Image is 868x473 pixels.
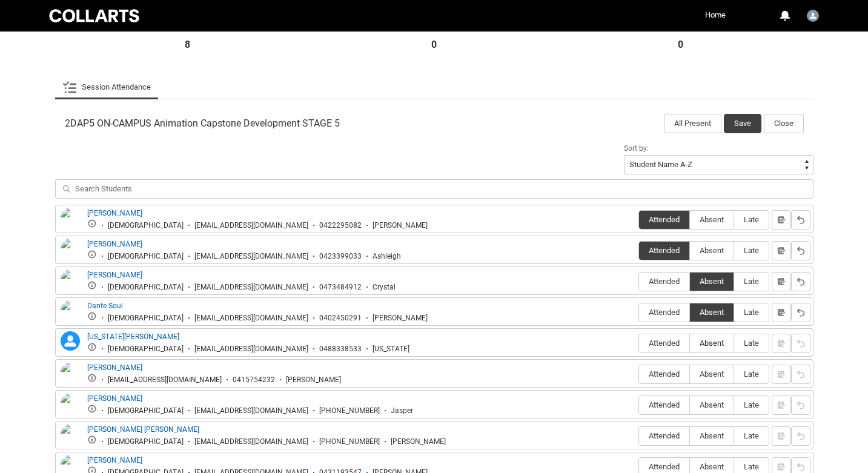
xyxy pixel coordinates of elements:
span: Absent [690,369,734,379]
div: [PERSON_NAME] [391,437,446,446]
span: Attended [639,369,689,379]
div: [EMAIL_ADDRESS][DOMAIN_NAME] [108,375,222,385]
a: [PERSON_NAME] [87,363,142,372]
button: Reset [791,272,810,291]
div: 0473484912 [319,283,362,292]
button: Reset [791,241,810,260]
a: Dante Soul [87,302,123,310]
div: [EMAIL_ADDRESS][DOMAIN_NAME] [194,283,308,292]
div: [DEMOGRAPHIC_DATA] [108,437,184,446]
button: Save [724,114,761,133]
button: Close [764,114,804,133]
lightning-icon: Georgia Chard [61,331,80,351]
button: Reset [791,334,810,353]
div: [EMAIL_ADDRESS][DOMAIN_NAME] [194,221,308,230]
span: Late [734,308,769,317]
span: Absent [690,339,734,348]
a: [PERSON_NAME] [PERSON_NAME] [87,425,199,434]
span: Absent [690,308,734,317]
span: Attended [639,400,689,409]
div: [PHONE_NUMBER] [319,437,380,446]
div: [DEMOGRAPHIC_DATA] [108,252,184,261]
span: Absent [690,400,734,409]
button: User Profile Lucy.Hayes [804,5,822,24]
span: Late [734,369,769,379]
img: Kathleen Grace Dalton Phillips [61,424,80,468]
img: Jennifer Lindner [61,393,80,420]
button: Notes [772,303,791,322]
span: Late [734,339,769,348]
div: [PHONE_NUMBER] [319,406,380,415]
button: Reset [791,303,810,322]
a: Session Attendance [62,75,151,99]
div: 0422295082 [319,221,362,230]
span: Late [734,277,769,286]
div: 0415754232 [233,375,275,385]
button: Reset [791,210,810,230]
span: Late [734,400,769,409]
div: 0488338533 [319,345,362,354]
div: [DEMOGRAPHIC_DATA] [108,283,184,292]
span: Attended [639,308,689,317]
div: [EMAIL_ADDRESS][DOMAIN_NAME] [194,437,308,446]
div: [DEMOGRAPHIC_DATA] [108,406,184,415]
div: 0402450291 [319,314,362,323]
div: [PERSON_NAME] [373,314,428,323]
div: [EMAIL_ADDRESS][DOMAIN_NAME] [194,345,308,354]
div: [EMAIL_ADDRESS][DOMAIN_NAME] [194,314,308,323]
span: Attended [639,277,689,286]
a: [PERSON_NAME] [87,240,142,248]
span: Sort by: [624,144,649,153]
img: Dante Soul [61,300,80,327]
img: Alice De Luca [61,208,80,243]
span: Attended [639,431,689,440]
a: [PERSON_NAME] [87,209,142,217]
span: Late [734,215,769,224]
button: Reset [791,426,810,446]
input: Search Students [55,179,813,199]
div: [DEMOGRAPHIC_DATA] [108,345,184,354]
span: Attended [639,246,689,255]
span: Late [734,431,769,440]
strong: 0 [431,39,437,51]
img: Jazmine Atwell [61,362,80,389]
div: [EMAIL_ADDRESS][DOMAIN_NAME] [194,252,308,261]
span: Late [734,462,769,471]
button: Notes [772,241,791,260]
span: Absent [690,462,734,471]
span: Attended [639,339,689,348]
img: Ashleigh-Kate Koenig [61,239,80,274]
div: [PERSON_NAME] [286,375,341,385]
div: [DEMOGRAPHIC_DATA] [108,221,184,230]
span: 2DAP5 ON-CAMPUS Animation Capstone Development STAGE 5 [65,117,340,130]
div: Ashleigh [373,252,401,261]
div: Jasper [391,406,413,415]
a: [US_STATE][PERSON_NAME] [87,332,179,341]
img: Crystal Alderson [61,270,80,296]
div: [US_STATE] [373,345,409,354]
a: [PERSON_NAME] [87,456,142,465]
span: Attended [639,215,689,224]
div: Crystal [373,283,396,292]
strong: 0 [678,39,683,51]
span: Late [734,246,769,255]
a: Home [702,6,729,24]
button: Notes [772,272,791,291]
a: [PERSON_NAME] [87,271,142,279]
li: Session Attendance [55,75,158,99]
img: Lucy.Hayes [807,10,819,22]
span: Absent [690,215,734,224]
span: Absent [690,246,734,255]
a: [PERSON_NAME] [87,394,142,403]
div: 0423399033 [319,252,362,261]
strong: 8 [185,39,190,51]
button: All Present [664,114,721,133]
div: [PERSON_NAME] [373,221,428,230]
div: [DEMOGRAPHIC_DATA] [108,314,184,323]
span: Absent [690,431,734,440]
span: Absent [690,277,734,286]
button: Reset [791,365,810,384]
button: Notes [772,210,791,230]
span: Attended [639,462,689,471]
button: Reset [791,395,810,415]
